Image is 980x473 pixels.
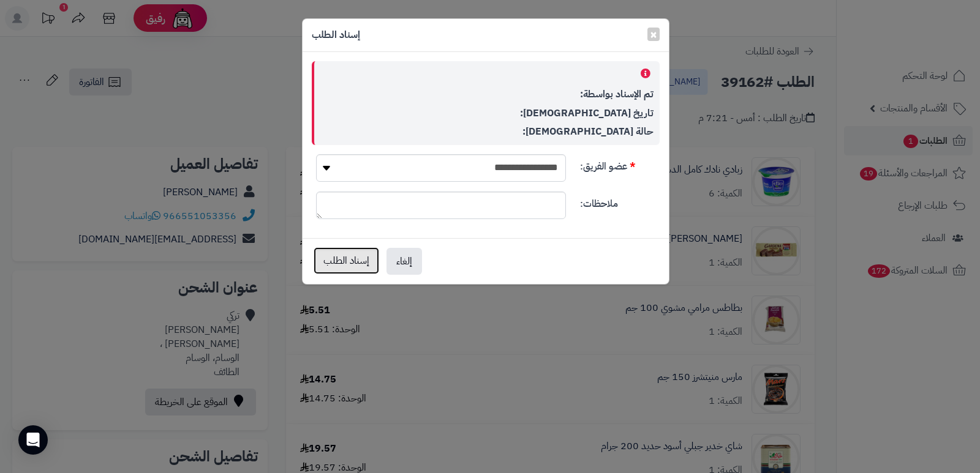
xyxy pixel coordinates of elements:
button: إسناد الطلب [314,247,379,274]
label: ملاحظات: [575,192,665,211]
span: × [650,25,657,43]
label: عضو الفريق: [575,154,665,174]
strong: حالة [DEMOGRAPHIC_DATA]: [522,124,654,139]
button: Close [647,28,660,41]
h4: إسناد الطلب [312,28,360,42]
button: إلغاء [386,248,422,275]
strong: تاريخ [DEMOGRAPHIC_DATA]: [520,106,654,121]
strong: تم الإسناد بواسطة: [580,87,654,102]
div: Open Intercom Messenger [18,425,48,455]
